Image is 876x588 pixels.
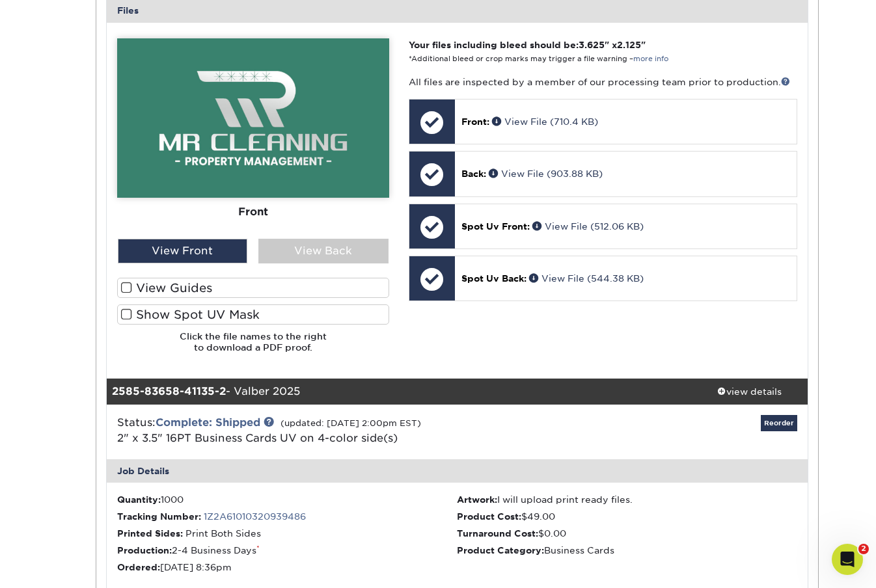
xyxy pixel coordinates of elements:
[579,40,605,50] span: 3.625
[112,385,226,397] strong: 2585-83658-41135-2
[117,278,389,298] label: View Guides
[858,544,869,554] span: 2
[117,432,398,444] a: 2" x 3.5" 16PT Business Cards UV on 4-color side(s)
[691,379,808,405] a: view details
[532,221,644,232] a: View File (512.06 KB)
[107,415,574,446] div: Status:
[117,511,201,522] strong: Tracking Number:
[156,416,260,429] a: Complete: Shipped
[117,545,172,555] strong: Production:
[461,221,530,232] span: Spot Uv Front:
[461,168,486,179] span: Back:
[457,527,797,540] li: $0.00
[457,528,538,539] strong: Turnaround Cost:
[107,459,808,483] div: Job Details
[117,562,160,572] strong: Ordered:
[617,40,641,50] span: 2.125
[461,273,527,284] span: Spot Uv Back:
[633,55,668,63] a: more info
[258,239,389,263] div: View Back
[761,415,797,431] a: Reorder
[457,493,797,506] li: I will upload print ready files.
[529,273,644,284] a: View File (544.38 KB)
[457,545,544,555] strong: Product Category:
[492,116,598,127] a: View File (710.4 KB)
[457,510,797,523] li: $49.00
[457,494,497,505] strong: Artwork:
[691,385,808,398] div: view details
[409,75,797,88] p: All files are inspected by a member of our processing team prior to production.
[118,239,248,263] div: View Front
[457,544,797,557] li: Business Cards
[117,561,458,574] li: [DATE] 8:36pm
[409,40,646,50] strong: Your files including bleed should be: " x "
[117,528,183,539] strong: Printed Sides:
[117,304,389,325] label: Show Spot UV Mask
[185,528,261,539] span: Print Both Sides
[457,511,521,522] strong: Product Cost:
[409,55,668,63] small: *Additional bleed or crop marks may trigger a file warning –
[117,331,389,363] h6: Click the file names to the right to download a PDF proof.
[204,511,306,522] a: 1Z2A61010320939486
[117,493,458,506] li: 1000
[117,197,389,226] div: Front
[489,168,603,179] a: View File (903.88 KB)
[117,544,458,557] li: 2-4 Business Days
[832,544,863,575] iframe: Intercom live chat
[281,418,421,428] small: (updated: [DATE] 2:00pm EST)
[461,116,489,127] span: Front:
[117,494,161,505] strong: Quantity:
[107,379,691,405] div: - Valber 2025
